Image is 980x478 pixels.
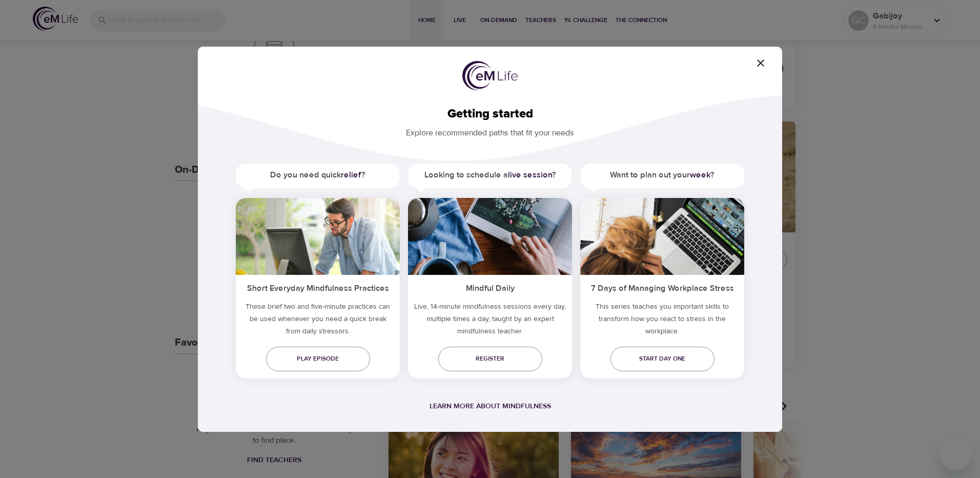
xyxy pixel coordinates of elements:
span: Play episode [274,353,362,364]
a: Play episode [266,347,370,371]
p: This series teaches you important skills to transform how you react to stress in the workplace. [580,301,744,342]
h5: These brief two and five-minute practices can be used whenever you need a quick break from daily ... [236,301,400,342]
img: ims [580,198,744,275]
p: Explore recommended paths that fit your needs [214,121,766,139]
a: live session [508,170,552,180]
img: logo [462,61,518,91]
h2: Getting started [214,107,766,122]
span: Start day one [619,353,706,364]
img: ims [408,198,572,275]
img: ims [236,198,400,275]
span: Register [446,353,534,364]
a: Register [438,347,542,371]
a: Start day one [610,347,714,371]
p: Live, 14-minute mindfulness sessions every day, multiple times a day, taught by an expert mindful... [408,301,572,342]
h5: Want to plan out your ? [580,164,744,187]
a: relief [341,170,361,180]
a: Learn more about mindfulness [430,402,551,411]
h5: Short Everyday Mindfulness Practices [236,275,400,300]
h5: Looking to schedule a ? [408,164,572,187]
h5: 7 Days of Managing Workplace Stress [580,275,744,300]
h5: Do you need quick ? [236,164,400,187]
a: week [690,170,710,180]
h5: Mindful Daily [408,275,572,300]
